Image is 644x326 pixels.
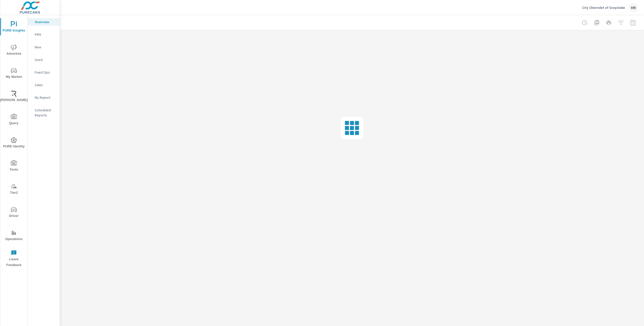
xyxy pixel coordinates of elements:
[2,183,26,196] span: Tier2
[28,69,60,76] div: Fixed Ops
[2,207,26,219] span: Driver
[2,114,26,126] span: Query
[35,19,56,24] p: Overview
[28,18,60,26] div: Overview
[28,43,60,51] div: New
[2,44,26,57] span: Advertise
[629,3,638,12] div: MR
[35,82,56,87] p: Sales
[2,137,26,149] span: PURE Identity
[582,5,625,10] p: City Chevrolet of Grayslake
[0,15,27,270] div: nav menu
[28,94,60,101] div: My Report
[35,70,56,75] p: Fixed Ops
[35,95,56,100] p: My Report
[28,31,60,38] div: PIPA
[28,81,60,89] div: Sales
[2,91,26,103] span: [PERSON_NAME]
[28,106,60,119] div: Scheduled Reports
[2,250,26,268] span: Leave Feedback
[35,108,56,118] p: Scheduled Reports
[28,56,60,63] div: Used
[35,45,56,50] p: New
[2,160,26,173] span: Tools
[2,68,26,80] span: My Market
[35,57,56,62] p: Used
[35,32,56,37] p: PIPA
[2,230,26,242] span: Operations
[2,21,26,34] span: PURE Insights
